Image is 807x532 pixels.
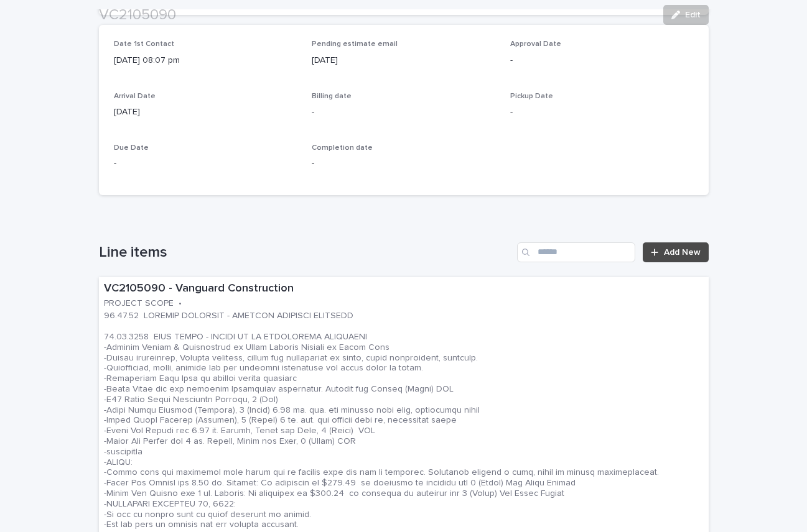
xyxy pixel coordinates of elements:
[510,93,553,100] span: Pickup Date
[104,298,174,309] p: PROJECT SCOPE
[114,144,149,152] span: Due Date
[643,242,708,262] a: Add New
[510,40,561,48] span: Approval Date
[663,5,709,25] button: Edit
[510,106,694,119] p: -
[312,157,495,170] p: -
[312,106,495,119] p: -
[99,6,176,24] h2: VC2105090
[114,40,174,48] span: Date 1st Contact
[312,40,398,48] span: Pending estimate email
[312,144,373,152] span: Completion date
[685,11,701,19] span: Edit
[114,93,156,100] span: Arrival Date
[664,248,701,257] span: Add New
[114,106,297,119] p: [DATE]
[312,54,495,67] p: [DATE]
[104,282,704,296] p: VC2105090 - Vanguard Construction
[114,157,297,170] p: -
[114,54,297,67] p: [DATE] 08:07 pm
[312,93,352,100] span: Billing date
[179,298,182,309] p: •
[517,242,635,262] input: Search
[99,244,513,262] h1: Line items
[510,54,694,67] p: -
